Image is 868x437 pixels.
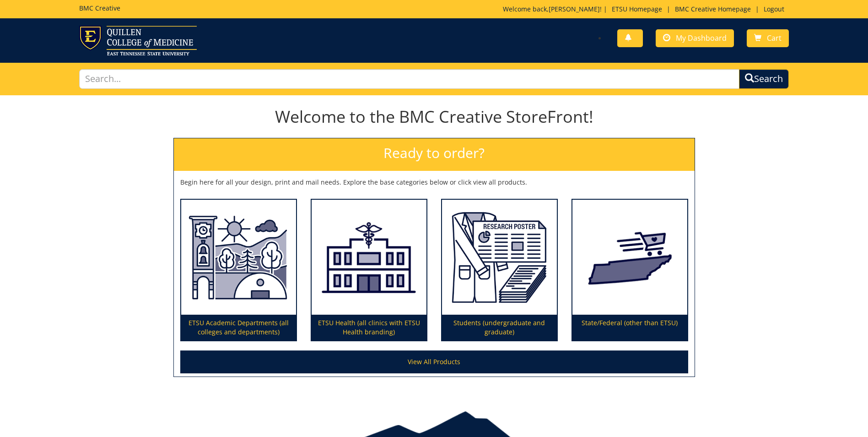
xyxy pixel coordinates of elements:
p: Students (undergraduate and graduate) [442,315,557,340]
h5: BMC Creative [79,5,120,11]
a: BMC Creative Homepage [670,5,755,13]
img: ETSU Health (all clinics with ETSU Health branding) [312,200,426,315]
img: ETSU logo [79,26,197,55]
h2: Ready to order? [174,138,695,171]
a: View All Products [180,350,688,373]
span: My Dashboard [676,33,727,43]
img: ETSU Academic Departments (all colleges and departments) [181,200,296,315]
a: ETSU Homepage [607,5,667,13]
p: State/Federal (other than ETSU) [572,315,687,340]
a: My Dashboard [656,29,734,47]
p: Welcome back, ! | | | [503,5,789,14]
input: Search... [79,69,739,89]
p: ETSU Academic Departments (all colleges and departments) [181,315,296,340]
a: Students (undergraduate and graduate) [442,200,557,341]
a: ETSU Health (all clinics with ETSU Health branding) [312,200,426,341]
a: State/Federal (other than ETSU) [572,200,687,341]
a: Cart [747,29,789,47]
a: ETSU Academic Departments (all colleges and departments) [181,200,296,341]
p: Begin here for all your design, print and mail needs. Explore the base categories below or click ... [180,178,688,187]
span: Cart [767,33,782,43]
button: Search [739,69,789,89]
h1: Welcome to the BMC Creative StoreFront! [173,108,695,126]
img: State/Federal (other than ETSU) [572,200,687,315]
a: [PERSON_NAME] [549,5,600,13]
a: Logout [759,5,789,13]
img: Students (undergraduate and graduate) [442,200,557,315]
p: ETSU Health (all clinics with ETSU Health branding) [312,315,426,340]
